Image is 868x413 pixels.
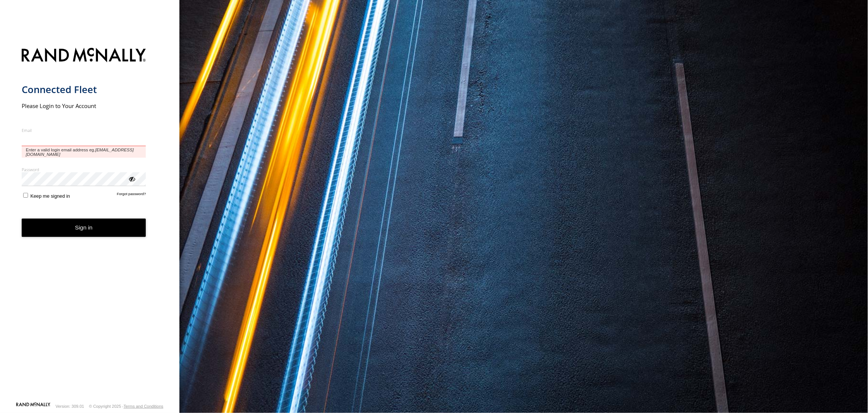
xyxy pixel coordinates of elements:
img: Rand McNally [22,46,146,65]
span: Keep me signed in [30,193,70,199]
h1: Connected Fleet [22,83,146,96]
keeper-lock: Open Keeper Popup [128,135,137,144]
label: Password [22,167,146,172]
form: main [22,43,158,402]
div: Version: 309.01 [56,404,84,409]
a: Visit our Website [16,403,50,410]
a: Forgot password? [117,192,146,199]
input: Keep me signed in [23,193,28,198]
span: Enter a valid login email address eg. [22,146,146,158]
label: Email [22,127,146,133]
button: Sign in [22,219,146,237]
h2: Please Login to Your Account [22,102,146,110]
div: © Copyright 2025 - [89,404,163,409]
em: [EMAIL_ADDRESS][DOMAIN_NAME] [26,148,134,157]
a: Terms and Conditions [124,404,163,409]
